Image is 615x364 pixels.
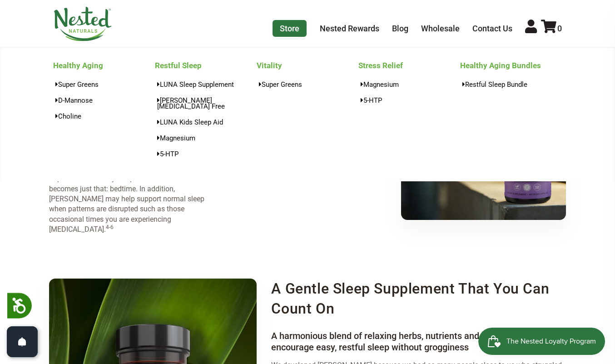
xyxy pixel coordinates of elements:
[155,147,257,160] a: 5-HTP
[358,78,460,91] a: Magnesium
[53,78,155,91] a: Super Greens
[53,7,112,41] img: Nested Naturals
[155,115,257,129] a: LUNA Kids Sleep Aid
[541,24,562,33] a: 0
[257,58,358,73] a: Vitality
[7,326,38,357] button: Open
[271,279,566,319] h3: A Gentle Sleep Supplement That You Can Count On
[53,58,155,73] a: Healthy Aging
[320,24,379,33] a: Nested Rewards
[271,330,566,353] h4: A harmonious blend of relaxing herbs, nutrients and [MEDICAL_DATA] to encourage easy, restful sle...
[257,78,358,91] a: Super Greens
[460,58,562,73] a: Healthy Aging Bundles
[273,20,307,37] a: Store
[53,110,155,123] a: Choline
[155,94,257,113] a: [PERSON_NAME][MEDICAL_DATA] Free
[155,58,257,73] a: Restful Sleep
[358,94,460,107] a: 5-HTP
[421,24,460,33] a: Wholesale
[49,164,207,235] p: The [MEDICAL_DATA] in [PERSON_NAME] helps to promote a healthy sleep state so that bedtime become...
[358,58,460,73] a: Stress Relief
[557,24,562,33] span: 0
[392,24,408,33] a: Blog
[53,94,155,107] a: D-Mannose
[460,78,562,91] a: Restful Sleep Bundle
[472,24,512,33] a: Contact Us
[155,78,257,91] a: LUNA Sleep Supplement
[478,328,606,355] iframe: Button to open loyalty program pop-up
[106,224,114,230] sup: 4-6
[155,131,257,145] a: Magnesium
